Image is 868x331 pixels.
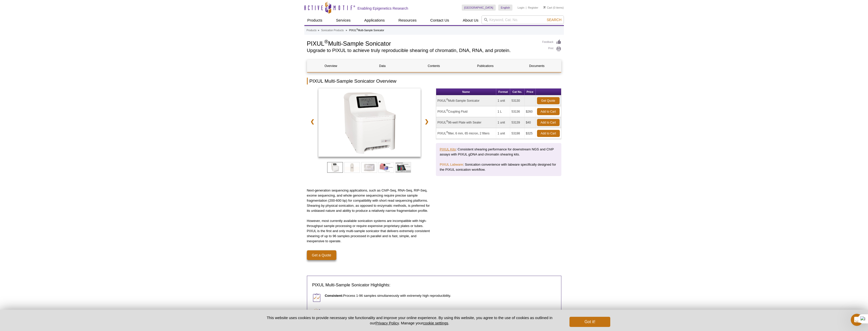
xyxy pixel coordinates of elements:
a: ❮ [307,116,318,127]
a: Get Quote [537,97,560,104]
button: Got it! [569,317,610,327]
td: 53198 [510,128,524,139]
li: » [346,29,347,32]
sup: ® [446,98,448,101]
td: PIXUL Multi-Sample Sonicator [436,95,496,106]
td: $325 [525,128,536,139]
li: (0 items) [543,5,564,11]
td: PIXUL 96-well Plate with Sealer [436,117,496,128]
button: cookie settings [423,321,448,325]
a: English [498,5,512,11]
p: Process 1-96 samples simultaneously with extremely high reproducibility. [325,293,556,298]
td: 53139 [510,117,524,128]
a: Add to Cart [537,130,560,137]
a: Login [518,6,524,9]
img: Consistent [312,293,321,302]
li: | [526,5,527,11]
td: $260 [525,106,536,117]
h2: Enabling Epigenetics Research [358,6,408,11]
a: Register [528,6,538,9]
p: : Sonication convenience with labware specifically designed for the PIXUL sonication workflow. [440,162,558,172]
a: Resources [395,15,420,25]
td: $40 [525,117,536,128]
li: » [318,29,319,32]
a: Add to Cart [537,108,560,115]
a: Data [359,60,406,72]
sup: ® [446,131,448,134]
a: Products [304,15,325,25]
a: Print [542,46,561,52]
img: PIXUL Multi-Sample Sonicator [318,88,421,157]
td: 1 L [496,106,510,117]
a: Cart [543,6,552,9]
sup: ® [356,28,358,31]
a: PIXUL Labware [440,163,463,166]
img: Simple [312,308,321,317]
th: Name [436,89,496,95]
a: Feedback [542,39,561,45]
span: Search [547,18,561,22]
a: Publications [461,60,509,72]
td: 1 unit [496,128,510,139]
a: Privacy Policy [375,321,399,325]
th: Format [496,89,510,95]
p: This website uses cookies to provide necessary site functionality and improve your online experie... [258,315,561,326]
img: Your Cart [543,6,546,9]
a: ❯ [421,116,432,127]
a: [GEOGRAPHIC_DATA] [462,5,496,11]
a: Sonication Products [321,28,344,33]
p: : Consistent shearing performance for downstream NGS and ChIP assays with PIXUL gDNA and chromati... [440,147,558,157]
td: 53130 [510,95,524,106]
th: Price [525,89,536,95]
iframe: Intercom live chat [851,314,863,326]
a: Products [307,28,317,33]
td: 53136 [510,106,524,117]
a: Overview [307,60,355,72]
button: Search [545,18,563,22]
iframe: PIXUL Multi-Sample Sonicator: Sample Preparation, Proteomics and Beyond [436,188,561,258]
a: Contents [410,60,458,72]
a: Contact Us [427,15,452,25]
h2: PIXUL Multi-Sample Sonicator Overview [307,78,561,84]
strong: Consistent: [325,294,343,298]
a: About Us [460,15,482,25]
a: Get a Quote [307,250,336,260]
a: Services [333,15,354,25]
input: Keyword, Cat. No. [482,15,564,24]
p: However, most currently available sonication systems are incompatible with high-throughput sample... [307,218,432,244]
a: Documents [513,60,561,72]
h2: Upgrade to PIXUL to achieve truly reproducible shearing of chromatin, DNA, RNA, and protein. [307,48,537,53]
a: PIXUL Multi-Sample Sonicator [318,88,421,158]
h1: PIXUL Multi-Sample Sonicator [307,39,537,47]
li: PIXUL Multi-Sample Sonicator [349,29,384,32]
td: 1 unit [496,117,510,128]
sup: ® [446,109,448,112]
a: Applications [361,15,388,25]
th: Cat No. [510,89,524,95]
h3: PIXUL Multi-Sample Sonicator Highlights: [312,282,556,288]
td: 1 unit [496,95,510,106]
a: PIXUL Kits [440,147,456,151]
sup: ® [324,39,328,44]
p: Next-generation sequencing applications, such as ChIP-Seq, RNA-Seq, RIP-Seq, exome sequencing, an... [307,188,432,213]
td: PIXUL Coupling Fluid [436,106,496,117]
sup: ® [446,120,448,123]
a: Add to Cart [537,119,560,126]
td: PIXUL filter, 6 mm, 65 micron, 2 filters [436,128,496,139]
